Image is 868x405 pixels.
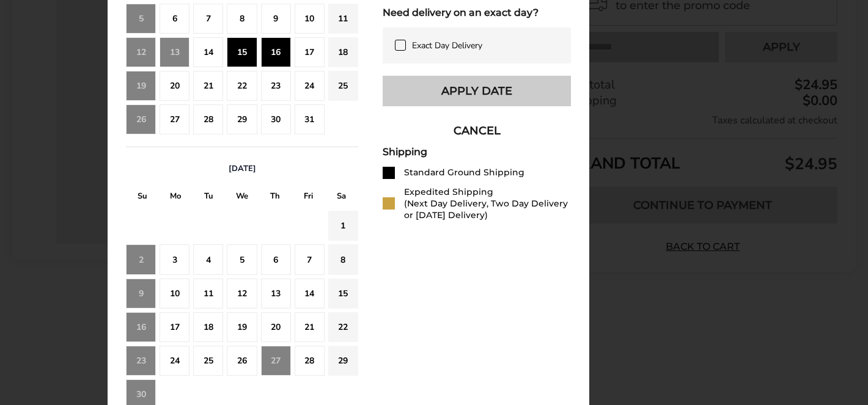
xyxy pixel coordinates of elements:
[412,40,482,51] span: Exact Day Delivery
[224,163,261,174] button: [DATE]
[383,7,571,18] div: Need delivery on an exact day?
[226,188,259,207] div: W
[126,188,159,207] div: S
[159,188,192,207] div: M
[292,188,325,207] div: F
[404,186,571,221] div: Expedited Shipping (Next Day Delivery, Two Day Delivery or [DATE] Delivery)
[383,146,571,158] div: Shipping
[383,76,571,106] button: Apply Date
[193,188,226,207] div: T
[325,188,358,207] div: S
[259,188,292,207] div: T
[383,115,571,146] button: CANCEL
[404,167,524,178] div: Standard Ground Shipping
[229,163,256,174] span: [DATE]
